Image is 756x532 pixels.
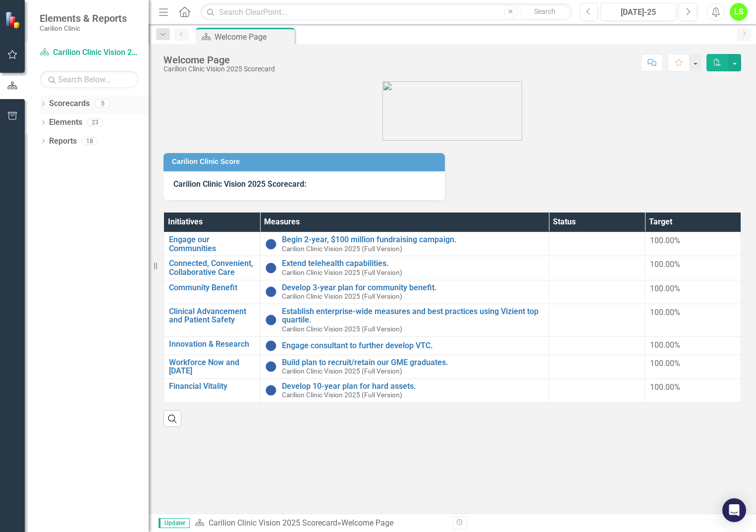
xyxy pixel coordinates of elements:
[282,292,402,300] span: Carilion Clinic Vision 2025 (Full Version)
[169,259,255,276] a: Connected, Convenient, Collaborative Care
[173,179,306,189] strong: Carilion Clinic Vision 2025 Scorecard:
[265,361,277,372] img: No Information
[159,518,190,528] span: Updater
[722,498,746,522] div: Open Intercom Messenger
[534,7,555,15] span: Search
[260,232,549,256] td: Double-Click to Edit Right Click for Context Menu
[265,238,277,250] img: No Information
[169,307,255,324] a: Clinical Advancement and Patient Safety
[169,358,255,375] a: Workforce Now and [DATE]
[201,3,572,21] input: Search ClearPoint...
[282,235,543,244] a: Begin 2-year, $100 million fundraising campaign.
[195,518,445,529] div: »
[164,355,260,378] td: Double-Click to Edit Right Click for Context Menu
[260,280,549,304] td: Double-Click to Edit Right Click for Context Menu
[260,256,549,280] td: Double-Click to Edit Right Click for Context Menu
[520,5,570,19] button: Search
[169,382,255,391] a: Financial Vitality
[209,518,337,528] a: Carilion Clinic Vision 2025 Scorecard
[650,382,680,392] span: 100.00%
[172,158,440,165] h3: Carilion Clinic Score
[650,284,680,293] span: 100.00%
[164,336,260,355] td: Double-Click to Edit Right Click for Context Menu
[260,355,549,378] td: Double-Click to Edit Right Click for Context Menu
[49,117,82,128] a: Elements
[282,325,402,333] span: Carilion Clinic Vision 2025 (Full Version)
[282,358,543,367] a: Build plan to recruit/retain our GME graduates.
[169,340,255,349] a: Innovation & Research
[265,384,277,396] img: No Information
[282,367,402,375] span: Carilion Clinic Vision 2025 (Full Version)
[260,336,549,355] td: Double-Click to Edit Right Click for Context Menu
[382,81,522,141] img: carilion%20clinic%20logo%202.0.png
[49,98,90,109] a: Scorecards
[650,260,680,269] span: 100.00%
[282,341,543,350] a: Engage consultant to further develop VTC.
[265,286,277,298] img: No Information
[163,54,275,65] div: Welcome Page
[40,47,139,58] a: Carilion Clinic Vision 2025 Scorecard
[730,3,748,21] button: LS
[282,245,402,253] span: Carilion Clinic Vision 2025 (Full Version)
[282,382,543,391] a: Develop 10-year plan for hard assets.
[604,6,673,18] div: [DATE]-25
[260,304,549,336] td: Double-Click to Edit Right Click for Context Menu
[169,235,255,253] a: Engage our Communities
[650,308,680,317] span: 100.00%
[282,259,543,268] a: Extend telehealth capabilities.
[600,3,676,21] button: [DATE]-25
[265,340,277,352] img: No Information
[95,100,110,108] div: 5
[49,136,77,147] a: Reports
[215,31,292,43] div: Welcome Page
[282,268,402,276] span: Carilion Clinic Vision 2025 (Full Version)
[164,280,260,304] td: Double-Click to Edit Right Click for Context Menu
[5,11,22,29] img: ClearPoint Strategy
[163,65,275,73] div: Carilion Clinic Vision 2025 Scorecard
[40,24,127,32] small: Carilion Clinic
[40,12,127,24] span: Elements & Reports
[265,314,277,326] img: No Information
[87,118,103,127] div: 23
[265,262,277,274] img: No Information
[650,236,680,245] span: 100.00%
[164,256,260,280] td: Double-Click to Edit Right Click for Context Menu
[650,340,680,350] span: 100.00%
[282,391,402,399] span: Carilion Clinic Vision 2025 (Full Version)
[164,232,260,256] td: Double-Click to Edit Right Click for Context Menu
[650,359,680,368] span: 100.00%
[40,71,139,88] input: Search Below...
[282,283,543,292] a: Develop 3-year plan for community benefit.
[282,307,543,324] a: Establish enterprise-wide measures and best practices using Vizient top quartile.
[169,283,255,292] a: Community Benefit
[164,304,260,336] td: Double-Click to Edit Right Click for Context Menu
[341,518,393,528] div: Welcome Page
[82,137,98,145] div: 18
[260,378,549,402] td: Double-Click to Edit Right Click for Context Menu
[164,378,260,402] td: Double-Click to Edit Right Click for Context Menu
